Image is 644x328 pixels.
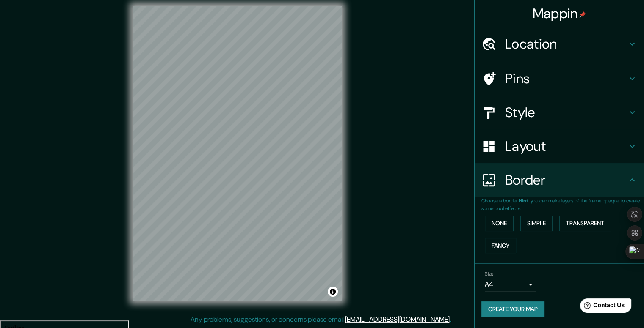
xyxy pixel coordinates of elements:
div: A4 [485,278,536,291]
div: Style [475,96,644,129]
img: pin-icon.png [579,11,586,18]
h4: Mappin [533,5,586,22]
a: FREE [13,49,29,56]
iframe: Help widget launcher [569,295,635,319]
b: Hint [519,197,528,204]
canvas: Map [133,6,342,301]
div: Outline [3,3,124,11]
label: Size [485,271,494,278]
button: Transparent [559,216,611,231]
a: Back to Top [13,11,46,18]
button: Create your map [481,301,544,317]
button: Toggle attribution [328,287,338,297]
p: Any problems, suggestions, or concerns please email . [191,314,451,325]
div: Location [475,27,644,61]
a: The World is Your Map [13,57,77,64]
div: . [452,314,454,325]
h4: Location [505,36,627,52]
button: Simple [520,216,553,231]
h4: Border [505,172,627,189]
button: Fancy [485,238,516,254]
a: Mappin lets you create and design maps that are ready to [DOMAIN_NAME]'s completely personalised,... [3,19,122,49]
a: [EMAIL_ADDRESS][DOMAIN_NAME] [345,315,450,324]
button: None [485,216,514,231]
div: Pins [475,62,644,96]
h4: Style [505,104,627,121]
div: . [451,314,452,325]
p: Choose a border. : you can make layers of the frame opaque to create some cool effects. [481,197,644,212]
div: Border [475,163,644,197]
h4: Pins [505,70,627,87]
div: Layout [475,129,644,163]
h4: Layout [505,138,627,155]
